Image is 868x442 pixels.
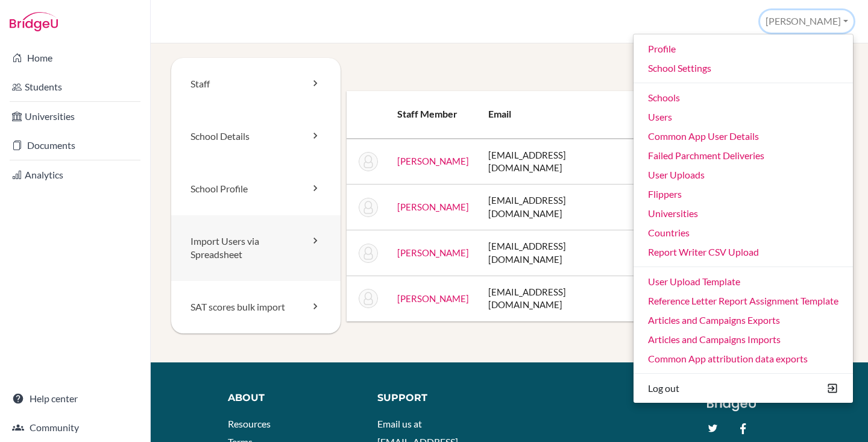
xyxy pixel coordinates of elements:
[633,34,854,403] ul: [PERSON_NAME]
[634,39,853,58] a: Profile
[359,289,378,308] img: Tara Singh
[624,139,715,185] td: Advisor, Report Writer
[171,215,341,282] a: Import Users via Spreadsheet
[10,12,58,31] img: Bridge-U
[397,247,469,258] a: [PERSON_NAME]
[634,165,853,185] a: User Uploads
[634,107,853,127] a: Users
[634,272,853,291] a: User Upload Template
[634,291,853,311] a: Reference Letter Report Assignment Template
[479,91,625,139] th: Email
[634,185,853,204] a: Flippers
[397,201,469,212] a: [PERSON_NAME]
[634,146,853,165] a: Failed Parchment Deliveries
[2,387,148,411] a: Help center
[479,276,625,321] td: [EMAIL_ADDRESS][DOMAIN_NAME]
[228,418,271,429] a: Resources
[624,230,715,276] td: Advisor, Report Writer
[2,46,148,70] a: Home
[397,156,469,166] a: [PERSON_NAME]
[634,311,853,330] a: Articles and Campaigns Exports
[634,88,853,107] a: Schools
[2,75,148,99] a: Students
[634,204,853,223] a: Universities
[171,110,341,163] a: School Details
[634,379,853,398] button: Log out
[2,415,148,440] a: Community
[760,10,854,33] button: [PERSON_NAME]
[388,91,479,139] th: Staff member
[228,391,360,405] div: About
[624,185,715,230] td: Advisor, Report Writer
[2,133,148,157] a: Documents
[2,104,148,128] a: Universities
[634,127,853,146] a: Common App User Details
[171,281,341,333] a: SAT scores bulk import
[634,58,853,78] a: School Settings
[359,244,378,263] img: Kshitiza Singh
[2,163,148,187] a: Analytics
[479,230,625,276] td: [EMAIL_ADDRESS][DOMAIN_NAME]
[634,242,853,262] a: Report Writer CSV Upload
[624,91,715,139] th: Staff roles
[359,198,378,217] img: Linda Allan
[397,293,469,304] a: [PERSON_NAME]
[171,163,341,215] a: School Profile
[634,349,853,368] a: Common App attribution data exports
[377,391,500,405] div: Support
[171,58,341,110] a: Staff
[624,276,715,321] td: Advisor, Report Writer
[634,223,853,242] a: Countries
[634,330,853,349] a: Articles and Campaigns Imports
[479,185,625,230] td: [EMAIL_ADDRESS][DOMAIN_NAME]
[359,152,378,171] img: Linda Allan
[479,139,625,185] td: [EMAIL_ADDRESS][DOMAIN_NAME]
